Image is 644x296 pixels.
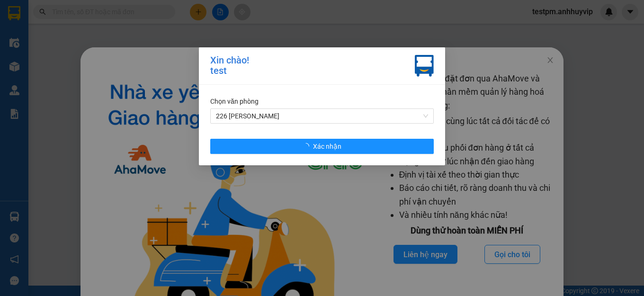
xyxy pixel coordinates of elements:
[210,96,434,107] div: Chọn văn phòng
[313,141,341,152] span: Xác nhận
[216,109,428,123] span: 226 Minh Khai
[210,55,249,77] div: Xin chào! test
[210,139,434,154] button: Xác nhận
[415,55,434,77] img: vxr-icon
[303,143,313,150] span: loading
